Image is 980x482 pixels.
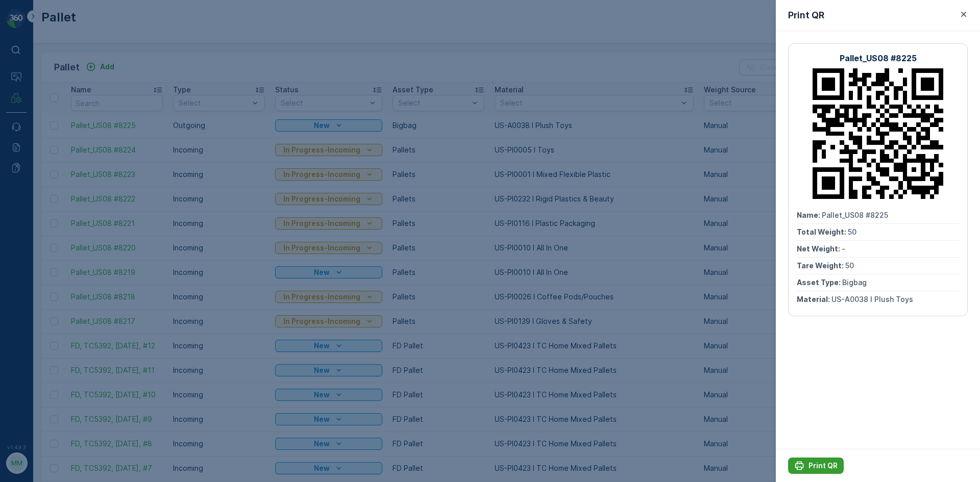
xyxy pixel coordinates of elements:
[60,461,68,470] span: 50
[9,235,54,243] span: Asset Type :
[842,244,845,253] span: -
[54,235,79,243] span: Bigbag
[845,261,854,270] span: 50
[9,201,54,210] span: Net Weight :
[797,211,822,219] span: Name :
[9,218,57,226] span: Tare Weight :
[43,251,125,260] span: US-A0038 I Plush Toys
[842,278,867,287] span: Bigbag
[831,295,913,303] span: US-A0038 I Plush Toys
[60,184,68,193] span: 50
[822,211,888,219] span: Pallet_US08 #8225
[788,8,824,22] p: Print QR
[797,295,831,303] span: Material :
[797,261,845,270] span: Tare Weight :
[57,218,66,226] span: 50
[451,9,527,21] p: Pallet_US08 #8212
[9,444,34,453] span: Name :
[797,244,842,253] span: Net Weight :
[797,227,848,236] span: Total Weight :
[797,278,842,287] span: Asset Type :
[9,251,43,260] span: Material :
[34,444,99,453] span: Pallet_US08 #8213
[9,461,60,470] span: Total Weight :
[808,461,838,471] p: Print QR
[451,286,527,298] p: Pallet_US08 #8213
[34,167,99,176] span: Pallet_US08 #8212
[788,458,844,474] button: Print QR
[848,227,856,236] span: 50
[840,52,917,64] p: Pallet_US08 #8225
[54,201,57,210] span: -
[9,184,60,193] span: Total Weight :
[9,167,34,176] span: Name :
